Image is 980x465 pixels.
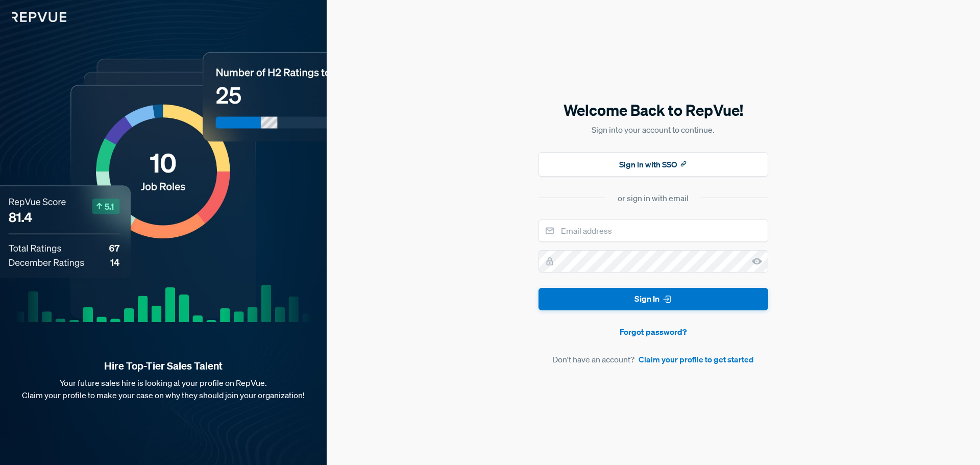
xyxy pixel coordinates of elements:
[16,377,310,401] p: Your future sales hire is looking at your profile on RepVue. Claim your profile to make your case...
[538,326,768,338] a: Forgot password?
[639,353,754,365] a: Claim your profile to get started
[538,124,768,136] p: Sign into your account to continue.
[538,288,768,311] button: Sign In
[618,192,689,204] div: or sign in with email
[538,152,768,177] button: Sign In with SSO
[16,359,310,373] strong: Hire Top-Tier Sales Talent
[538,219,768,242] input: Email address
[538,100,768,121] h5: Welcome Back to RepVue!
[538,353,768,365] article: Don't have an account?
